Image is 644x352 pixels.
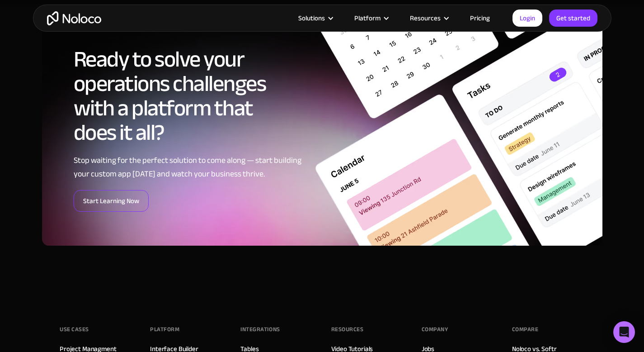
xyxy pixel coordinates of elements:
h2: Ready to solve your operations challenges with a platform that does it all? [74,47,302,145]
a: Get started [549,10,597,27]
div: Resources [410,12,441,24]
div: Open Intercom Messenger [613,321,635,343]
a: home [47,11,101,25]
div: Resources [331,323,364,336]
div: INTEGRATIONS [240,323,280,336]
div: Compare [512,323,539,336]
div: Solutions [298,12,325,24]
a: Start Learning Now [74,190,149,212]
a: Pricing [459,12,501,24]
a: Login [512,10,542,27]
div: Platform [343,12,399,24]
div: Solutions [287,12,343,24]
div: Platform [150,323,179,336]
div: Resources [399,12,459,24]
div: Stop waiting for the perfect solution to come along — start building your custom app [DATE] and w... [74,154,302,181]
div: Platform [354,12,381,24]
div: Use Cases [60,323,89,336]
div: Company [422,323,448,336]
